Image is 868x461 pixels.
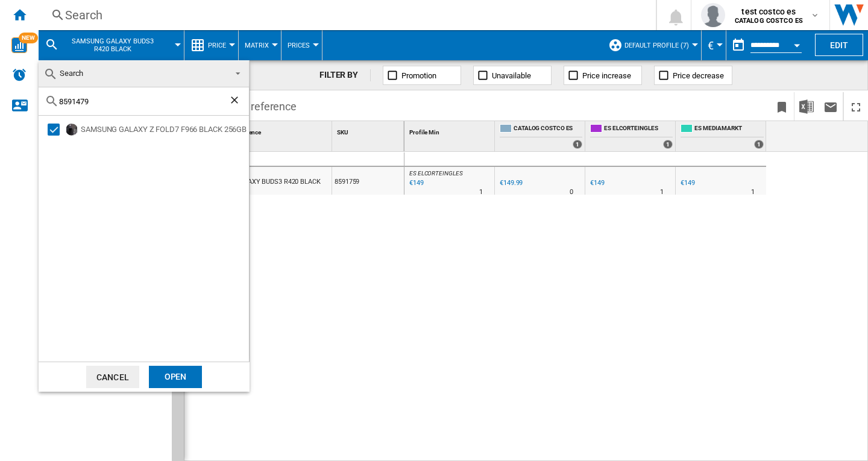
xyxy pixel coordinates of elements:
img: M10287210_black [66,124,78,136]
button: Cancel [86,366,139,388]
md-checkbox: Select [48,124,66,136]
input: Search Reference [59,97,228,106]
span: Search [60,69,83,78]
div: Open [149,366,202,388]
div: SAMSUNG GALAXY Z FOLD7 F966 BLACK 256GB [81,124,247,136]
ng-md-icon: Clear search [228,94,243,108]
